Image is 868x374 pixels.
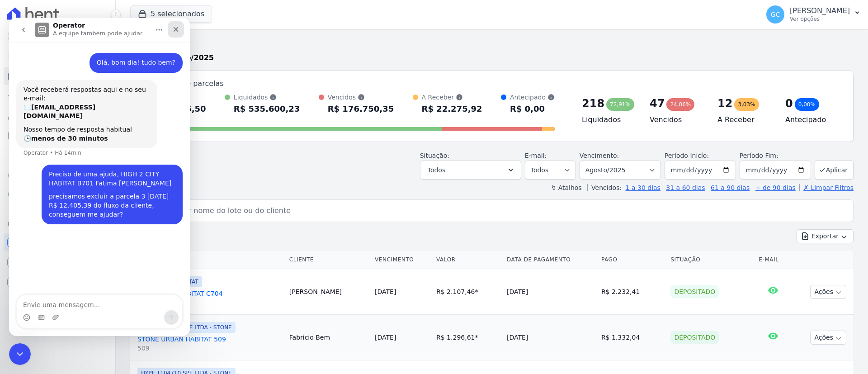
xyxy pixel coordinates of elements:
a: 1 a 30 dias [626,184,660,191]
button: Enviar uma mensagem [155,293,170,307]
td: [PERSON_NAME] [286,269,371,315]
button: GC [PERSON_NAME] Ver opções [759,2,868,27]
div: R$ 535.600,23 [234,102,300,116]
div: Giovana diz… [7,147,174,218]
div: 218 [582,96,604,111]
td: R$ 1.332,04 [598,315,667,360]
td: R$ 1.296,61 [433,315,503,360]
button: Upload do anexo [43,296,50,303]
iframe: Intercom live chat [9,343,31,365]
a: ✗ Limpar Filtros [799,184,854,191]
th: Situação [667,251,755,269]
a: Clientes [4,107,112,125]
div: Você receberá respostas aqui e no seu e-mail:✉️[EMAIL_ADDRESS][DOMAIN_NAME]Nosso tempo de respost... [7,62,148,131]
div: Plataformas [7,219,108,230]
div: Preciso de uma ajuda, HIGH 2 CITY HABITAT B701 Fatima [PERSON_NAME]precisamos excluir a parcela 3... [33,147,174,207]
div: Preciso de uma ajuda, HIGH 2 CITY HABITAT B701 Fatima [PERSON_NAME] [40,152,166,170]
a: Crédito [4,166,112,185]
td: R$ 2.107,46 [433,269,503,315]
span: GC [771,11,780,18]
button: Selecionador de Emoji [14,296,21,303]
th: Cliente [286,251,371,269]
label: Situação: [420,152,449,159]
h2: Parcelas [130,36,854,52]
label: Vencidos: [587,184,622,191]
b: menos de 30 minutos [22,117,99,124]
th: Contrato [130,251,286,269]
p: [PERSON_NAME] [790,6,850,15]
div: 12 [717,96,732,111]
th: Data de Pagamento [503,251,598,269]
th: Vencimento [371,251,433,269]
label: Período Fim: [740,151,811,161]
td: R$ 2.232,41 [598,269,667,315]
div: A Receber [422,93,482,102]
div: Operator diz… [7,62,174,147]
a: Negativação [4,186,112,204]
div: 24,06% [666,98,694,111]
a: HIGH 2 CITY HABITAT C704C704 [137,289,282,307]
div: 47 [650,96,665,111]
a: + de 90 dias [755,184,796,191]
div: 0 [785,96,793,111]
button: Ações [810,285,846,299]
div: Operator • Há 14min [14,133,72,138]
textarea: Envie uma mensagem... [8,277,173,293]
div: Liquidados [234,93,300,102]
h4: A Receber [717,114,771,125]
b: [EMAIL_ADDRESS][DOMAIN_NAME] [14,86,86,102]
div: Olá, bom dia! tudo bem? [88,41,166,50]
span: C704 [137,298,282,307]
th: Valor [433,251,503,269]
button: Aplicar [815,160,854,180]
label: ↯ Atalhos [551,184,581,191]
td: Fabricio Bem [286,315,371,360]
td: [DATE] [503,315,598,360]
div: R$ 22.275,92 [422,102,482,116]
a: Parcelas [4,67,112,85]
div: Depositado [670,285,719,298]
a: 61 a 90 dias [711,184,750,191]
th: Pago [598,251,667,269]
a: Visão Geral [4,27,112,45]
button: Ações [810,331,846,345]
a: Transferências [4,147,112,165]
div: 0,00% [795,98,819,111]
p: Ver opções [790,15,850,23]
a: Contratos [4,47,112,65]
a: Lotes [4,87,112,105]
a: STONE URBAN HABITAT 509509 [137,335,282,353]
button: Exportar [797,229,854,243]
a: [DATE] [375,288,396,295]
th: E-mail [755,251,791,269]
a: 31 a 60 dias [666,184,705,191]
h4: Liquidados [582,114,635,125]
div: 72,91% [606,98,634,111]
iframe: Intercom live chat [9,18,190,336]
button: Todos [420,161,521,180]
div: Depositado [670,331,719,344]
a: [DATE] [375,334,396,341]
div: R$ 176.750,35 [328,102,394,116]
div: Olá, bom dia! tudo bem? [80,35,174,55]
label: E-mail: [525,152,547,159]
label: Vencimento: [580,152,619,159]
a: Minha Carteira [4,127,112,145]
div: Nosso tempo de resposta habitual 🕒 [14,108,141,125]
h4: Antecipado [785,114,839,125]
h4: Vencidos [650,114,703,125]
button: 5 selecionados [130,5,212,23]
a: Recebíveis [4,233,112,251]
td: [DATE] [503,269,598,315]
div: Vencidos [328,93,394,102]
div: Antecipado [510,93,555,102]
a: Conta Hent [4,253,112,271]
div: Você receberá respostas aqui e no seu e-mail: ✉️ [14,68,141,103]
span: 509 [137,344,282,353]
